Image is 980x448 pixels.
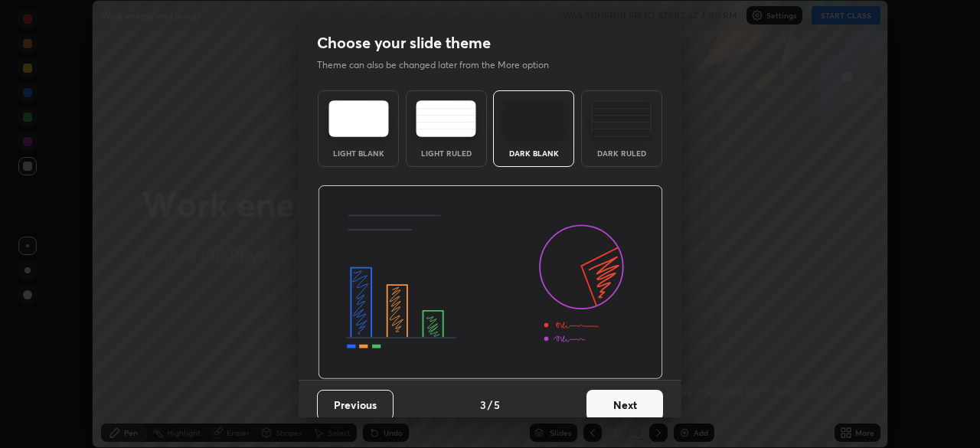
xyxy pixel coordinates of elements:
div: Light Blank [328,149,389,157]
img: lightRuledTheme.5fabf969.svg [416,100,476,137]
div: Dark Blank [503,149,564,157]
h4: / [488,397,492,413]
img: lightTheme.e5ed3b09.svg [328,100,389,137]
h4: 3 [480,397,486,413]
button: Next [586,390,663,420]
button: Previous [317,390,394,420]
p: Theme can also be changed later from the More option [317,58,565,72]
h2: Choose your slide theme [317,33,491,53]
img: darkRuledTheme.de295e13.svg [591,100,652,137]
img: darkThemeBanner.d06ce4a2.svg [318,185,663,380]
img: darkTheme.f0cc69e5.svg [504,100,564,137]
div: Dark Ruled [591,149,652,157]
h4: 5 [494,397,500,413]
div: Light Ruled [416,149,477,157]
